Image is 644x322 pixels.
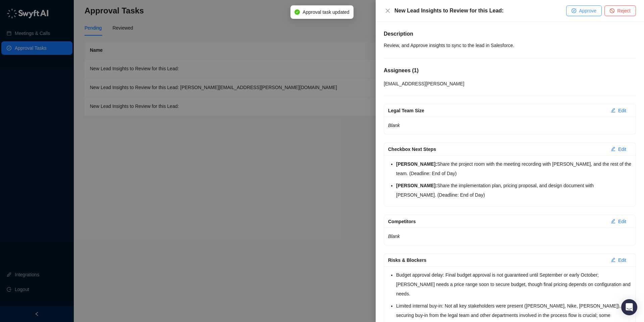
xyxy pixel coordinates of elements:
span: Approve [579,7,596,14]
span: [EMAIL_ADDRESS][PERSON_NAME] [384,81,464,86]
em: Blank [388,123,400,128]
span: edit [611,108,615,113]
li: Share the implementation plan, pricing proposal, and design document with [PERSON_NAME]. (Deadlin... [396,181,632,200]
span: Edit [618,107,626,114]
button: Close [384,7,392,15]
span: edit [611,257,615,262]
div: Risks & Blockers [388,256,605,264]
h5: Assignees ( 1 ) [384,67,636,75]
span: check-circle [572,8,576,13]
span: stop [610,8,614,13]
div: Legal Team Size [388,107,605,114]
span: edit [611,219,615,224]
div: New Lead Insights to Review for this Lead: [394,7,566,15]
strong: [PERSON_NAME]: [396,183,437,188]
div: Competitors [388,218,605,225]
span: Approval task updated [303,8,349,16]
button: Reject [604,5,636,16]
div: Open Intercom Messenger [621,299,637,315]
em: Blank [388,234,400,239]
button: Edit [605,255,632,266]
button: Edit [605,216,632,227]
span: edit [611,147,615,151]
h5: Description [384,30,636,38]
strong: [PERSON_NAME]: [396,161,437,167]
p: Review, and Approve insights to sync to the lead in Salesforce. [384,41,636,50]
div: Checkbox Next Steps [388,146,605,153]
span: Edit [618,146,626,153]
button: Edit [605,105,632,116]
span: Edit [618,256,626,264]
button: Approve [566,5,602,16]
span: Edit [618,218,626,225]
li: Share the project room with the meeting recording with [PERSON_NAME], and the rest of the team. (... [396,159,632,178]
span: Reject [617,7,631,14]
span: close [385,8,390,13]
button: Edit [605,144,632,155]
li: Budget approval delay: Final budget approval is not guaranteed until September or early October; ... [396,270,632,298]
span: check-circle [294,9,300,15]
